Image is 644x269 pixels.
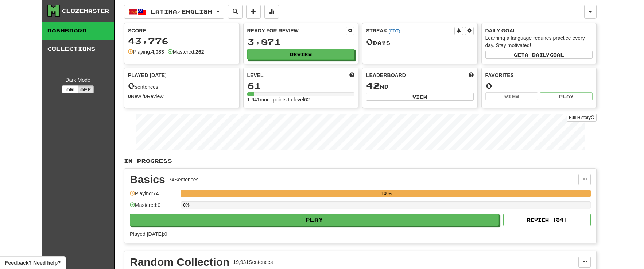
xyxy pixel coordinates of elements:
div: nd [366,81,474,91]
span: Played [DATE]: 0 [130,231,167,237]
div: Clozemaster [62,7,109,15]
button: Play [130,214,499,226]
div: Playing: [128,48,164,55]
span: Latina / English [151,8,212,15]
p: In Progress [124,157,597,165]
div: Learning a language requires practice every day. Stay motivated! [485,34,593,49]
strong: 0 [144,93,147,99]
div: 61 [247,81,355,90]
div: 0 [485,81,593,90]
span: Score more points to level up [349,72,354,79]
strong: 0 [128,93,131,99]
div: Score [128,27,236,34]
button: More stats [264,5,279,19]
div: Favorites [485,72,593,79]
div: 100% [183,190,591,197]
div: Mastered: 0 [130,201,177,214]
button: Latina/English [124,5,224,19]
button: Add sentence to collection [246,5,261,19]
div: Daily Goal [485,27,593,34]
a: (EDT) [388,28,400,34]
span: a daily [525,52,550,57]
span: Leaderboard [366,72,406,79]
div: 19,931 Sentences [233,258,273,266]
span: Open feedback widget [5,259,61,266]
span: 42 [366,80,380,91]
strong: 4,083 [151,49,164,55]
div: sentences [128,81,236,91]
a: Collections [42,40,114,58]
div: 43,776 [128,36,236,46]
div: Basics [130,174,165,185]
div: Random Collection [130,257,229,268]
div: 1,641 more points to level 62 [247,96,355,103]
div: New / Review [128,93,236,100]
button: Search sentences [228,5,243,19]
strong: 262 [195,49,204,55]
div: Dark Mode [47,76,108,84]
button: View [485,92,538,100]
div: Mastered: [168,48,204,55]
span: 0 [366,36,373,47]
div: 3,871 [247,37,355,46]
div: Playing: 74 [130,190,177,202]
a: Full History [567,114,597,122]
button: View [366,93,474,101]
span: Played [DATE] [128,72,167,79]
button: Play [540,92,593,100]
span: 0 [128,80,135,91]
div: 74 Sentences [169,176,199,183]
button: On [62,85,78,93]
button: Review (54) [503,214,591,226]
a: Dashboard [42,22,114,40]
span: Level [247,72,264,79]
div: Streak [366,27,454,34]
div: Ready for Review [247,27,346,34]
div: Day s [366,37,474,47]
button: Seta dailygoal [485,51,593,59]
span: This week in points, UTC [469,72,474,79]
button: Off [78,85,94,93]
button: Review [247,49,355,60]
